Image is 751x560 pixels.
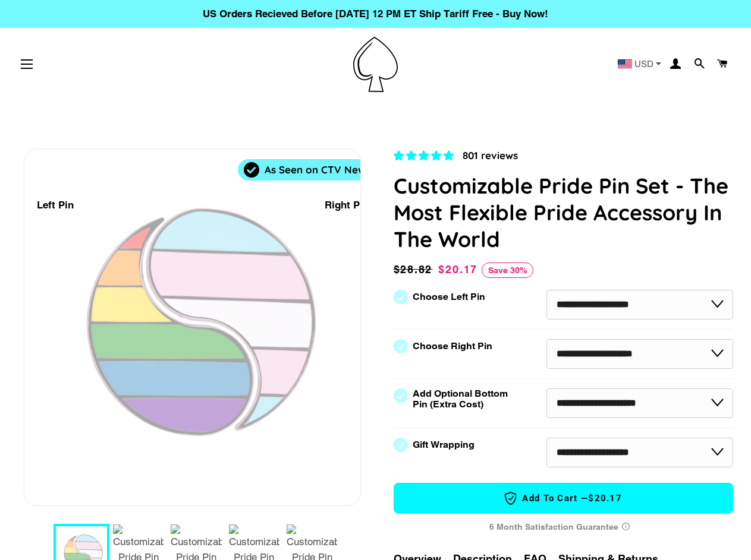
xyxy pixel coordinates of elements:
[394,516,734,538] div: 6 Month Satisfaction Guarantee
[588,492,622,505] span: $20.17
[353,37,398,92] img: Pin-Ace
[413,292,485,302] label: Choose Left Pin
[394,150,457,162] span: 4.83 stars
[413,388,513,410] label: Add Optional Bottom Pin (Extra Cost)
[394,483,734,514] button: Add to Cart —$20.17
[438,263,477,276] span: $20.17
[24,149,360,505] div: 1 / 7
[325,197,369,213] div: Right Pin
[412,491,715,506] span: Add to Cart —
[394,261,436,278] span: $28.82
[482,262,533,278] span: Save 30%
[413,439,475,450] label: Gift Wrapping
[394,172,734,252] h1: Customizable Pride Pin Set - The Most Flexible Pride Accessory In The World
[463,149,518,162] span: 801 reviews
[634,59,653,68] span: USD
[413,341,492,352] label: Choose Right Pin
